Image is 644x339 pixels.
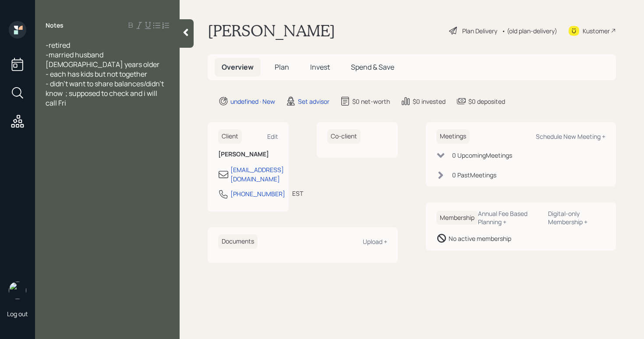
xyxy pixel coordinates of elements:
[230,189,285,198] div: [PHONE_NUMBER]
[413,97,446,106] div: $0 invested
[267,132,278,141] div: Edit
[583,26,610,35] div: Kustomer
[46,50,159,69] span: -married husband [DEMOGRAPHIC_DATA] years older
[218,151,278,158] h6: [PERSON_NAME]
[452,170,496,180] div: 0 Past Meeting s
[462,26,497,35] div: Plan Delivery
[7,310,28,318] div: Log out
[449,234,511,243] div: No active membership
[452,151,512,160] div: 0 Upcoming Meeting s
[46,79,165,108] span: - didn't want to share balances/didn't know ; supposed to check and i will call Fri
[468,97,505,106] div: $0 deposited
[230,97,275,106] div: undefined · New
[363,237,387,246] div: Upload +
[222,62,254,72] span: Overview
[351,62,394,72] span: Spend & Save
[292,189,303,198] div: EST
[478,209,541,226] div: Annual Fee Based Planning +
[536,132,605,141] div: Schedule New Meeting +
[436,129,470,144] h6: Meetings
[298,97,329,106] div: Set advisor
[9,282,26,299] img: retirable_logo.png
[46,40,70,50] span: -retired
[46,69,147,79] span: - each has kids but not together
[502,26,557,35] div: • (old plan-delivery)
[310,62,330,72] span: Invest
[230,165,284,184] div: [EMAIL_ADDRESS][DOMAIN_NAME]
[436,211,478,225] h6: Membership
[218,129,242,144] h6: Client
[327,129,361,144] h6: Co-client
[46,21,64,30] label: Notes
[208,21,335,40] h1: [PERSON_NAME]
[275,62,289,72] span: Plan
[218,234,258,249] h6: Documents
[352,97,390,106] div: $0 net-worth
[548,209,605,226] div: Digital-only Membership +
